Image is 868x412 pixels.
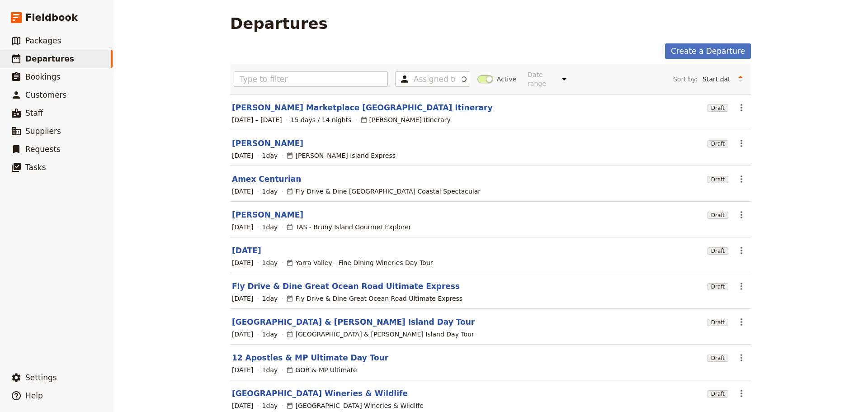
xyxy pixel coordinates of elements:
span: Departures [25,54,74,63]
span: Sort by: [673,75,698,84]
span: Draft [708,212,728,219]
a: Fly Drive & Dine Great Ocean Road Ultimate Express [232,281,460,292]
span: 1 day [262,223,278,232]
span: 1 day [262,294,278,303]
a: [DATE] [232,245,261,256]
h1: Departures [230,14,328,33]
span: Draft [708,247,728,255]
a: [PERSON_NAME] Marketplace [GEOGRAPHIC_DATA] Itinerary [232,102,493,113]
span: Bookings [25,72,60,81]
span: 1 day [262,258,278,267]
button: Actions [734,386,749,401]
span: 1 day [262,187,278,196]
span: Draft [708,390,728,398]
div: TAS - Bruny Island Gourmet Explorer [286,223,411,232]
span: [DATE] [232,187,253,196]
button: Actions [734,207,749,223]
div: [GEOGRAPHIC_DATA] & [PERSON_NAME] Island Day Tour [286,330,474,339]
a: [PERSON_NAME] [232,138,303,149]
span: 1 day [262,365,278,374]
a: [PERSON_NAME] [232,209,303,220]
select: Sort by: [698,72,734,86]
span: Draft [708,355,728,362]
span: Customers [25,90,66,99]
span: [DATE] [232,401,253,410]
div: Yarra Valley - Fine Dining Wineries Day Tour [286,258,433,267]
div: [PERSON_NAME] Island Express [286,151,396,160]
button: Actions [734,243,749,258]
input: Assigned to [414,74,455,85]
span: Tasks [25,163,46,172]
span: Suppliers [25,127,61,136]
a: [GEOGRAPHIC_DATA] & [PERSON_NAME] Island Day Tour [232,317,475,327]
span: Draft [708,283,728,290]
input: Type to filter [234,71,388,87]
span: 1 day [262,401,278,410]
span: Help [25,391,43,400]
a: [GEOGRAPHIC_DATA] Wineries & Wildlife [232,388,408,399]
span: Draft [708,176,728,183]
button: Actions [734,350,749,365]
span: [DATE] [232,223,253,232]
span: [DATE] – [DATE] [232,115,282,124]
a: Amex Centurian [232,174,301,185]
span: Packages [25,36,61,45]
span: [DATE] [232,365,253,374]
span: Staff [25,109,43,118]
span: Requests [25,145,61,154]
span: Draft [708,104,728,112]
span: [DATE] [232,258,253,267]
div: [PERSON_NAME] Itinerary [360,115,451,124]
a: 12 Apostles & MP Ultimate Day Tour [232,352,388,363]
span: [DATE] [232,294,253,303]
div: GOR & MP Ultimate [286,365,357,374]
span: Draft [708,140,728,147]
span: Settings [25,373,57,382]
div: Fly Drive & Dine [GEOGRAPHIC_DATA] Coastal Spectacular [286,187,481,196]
button: Actions [734,100,749,115]
a: Create a Departure [665,43,751,59]
span: 1 day [262,330,278,339]
button: Actions [734,314,749,330]
span: Fieldbook [25,11,78,24]
span: Draft [708,319,728,326]
span: 1 day [262,151,278,160]
button: Actions [734,171,749,187]
div: [GEOGRAPHIC_DATA] Wineries & Wildlife [286,401,423,410]
button: Actions [734,136,749,151]
div: Fly Drive & Dine Great Ocean Road Ultimate Express [286,294,462,303]
span: 15 days / 14 nights [291,115,352,124]
span: [DATE] [232,330,253,339]
span: Active [497,75,516,84]
span: [DATE] [232,151,253,160]
button: Change sort direction [734,72,747,86]
button: Actions [734,279,749,294]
